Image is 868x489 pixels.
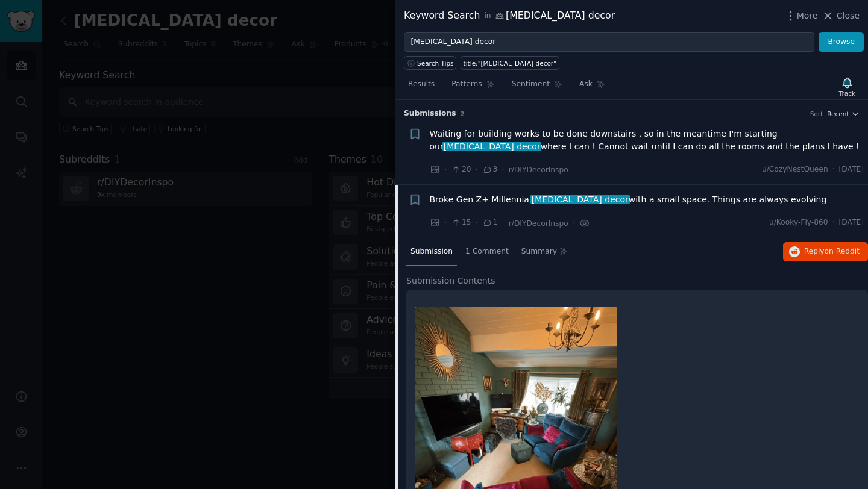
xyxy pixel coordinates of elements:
[832,217,835,228] span: ·
[442,142,541,151] span: [MEDICAL_DATA] decor
[404,108,456,119] span: Submission s
[461,56,559,70] a: title:"[MEDICAL_DATA] decor"
[430,193,827,206] a: Broke Gen Z+ Millennial[MEDICAL_DATA] decorwith a small space. Things are always evolving
[839,89,855,98] div: Track
[575,75,609,99] a: Ask
[509,219,568,228] span: r/DIYDecorInspo
[509,166,568,174] span: r/DIYDecorInspo
[404,75,439,99] a: Results
[451,79,482,90] span: Patterns
[476,163,478,176] span: ·
[827,110,849,118] span: Recent
[797,10,818,22] span: More
[404,8,615,23] div: Keyword Search [MEDICAL_DATA] decor
[410,246,453,257] span: Submission
[484,11,491,22] span: in
[430,128,864,153] span: Waiting for building works to be done downstairs , so in the meantime I'm starting our where I ca...
[822,10,860,22] button: Close
[464,59,556,67] div: title:"[MEDICAL_DATA] decor"
[769,217,828,228] span: u/Kooky-Fly-860
[783,242,868,261] button: Replyon Reddit
[465,246,509,257] span: 1 Comment
[825,247,860,255] span: on Reddit
[819,32,864,52] button: Browse
[530,195,629,204] span: [MEDICAL_DATA] decor
[810,110,823,118] div: Sort
[482,164,497,175] span: 3
[417,59,454,67] span: Search Tips
[579,79,593,90] span: Ask
[521,246,557,257] span: Summary
[482,217,497,228] span: 1
[835,74,860,99] button: Track
[447,75,498,99] a: Patterns
[762,164,828,175] span: u/CozyNestQueen
[476,217,478,229] span: ·
[451,164,471,175] span: 20
[408,79,435,90] span: Results
[444,163,447,176] span: ·
[502,163,504,176] span: ·
[502,217,504,229] span: ·
[430,128,864,153] a: Waiting for building works to be done downstairs , so in the meantime I'm starting our[MEDICAL_DA...
[512,79,550,90] span: Sentiment
[451,217,471,228] span: 15
[839,164,864,175] span: [DATE]
[804,246,860,257] span: Reply
[837,10,860,22] span: Close
[444,217,447,229] span: ·
[573,217,575,229] span: ·
[508,75,567,99] a: Sentiment
[832,164,835,175] span: ·
[827,110,860,118] button: Recent
[406,275,495,287] span: Submission Contents
[784,10,818,22] button: More
[404,32,814,52] input: Try a keyword related to your business
[404,56,456,70] button: Search Tips
[839,217,864,228] span: [DATE]
[461,110,465,117] span: 2
[430,193,827,206] span: Broke Gen Z+ Millennial with a small space. Things are always evolving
